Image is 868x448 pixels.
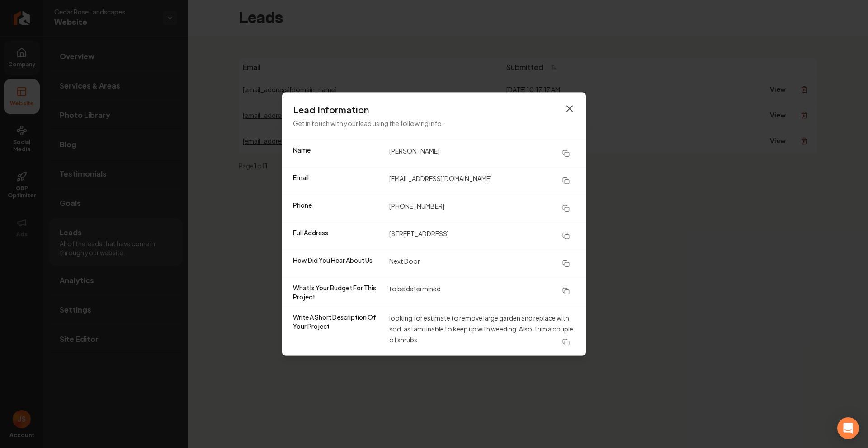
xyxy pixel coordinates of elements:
[293,256,382,272] dt: How Did You Hear About Us
[293,103,575,116] h3: Lead Information
[293,173,382,189] dt: Email
[389,145,575,162] dd: [PERSON_NAME]
[293,145,382,162] dt: Name
[293,313,382,350] dt: Write A Short Description Of Your Project
[389,228,575,244] dd: [STREET_ADDRESS]
[389,313,575,350] dd: looking for estimate to remove large garden and replace with sod, as I am unable to keep up with ...
[389,256,575,272] dd: Next Door
[293,201,382,217] dt: Phone
[293,283,382,301] dt: What Is Your Budget For This Project
[293,118,575,129] p: Get in touch with your lead using the following info.
[293,228,382,244] dt: Full Address
[389,283,575,301] dd: to be determined
[389,173,575,189] dd: [EMAIL_ADDRESS][DOMAIN_NAME]
[389,201,575,217] dd: [PHONE_NUMBER]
